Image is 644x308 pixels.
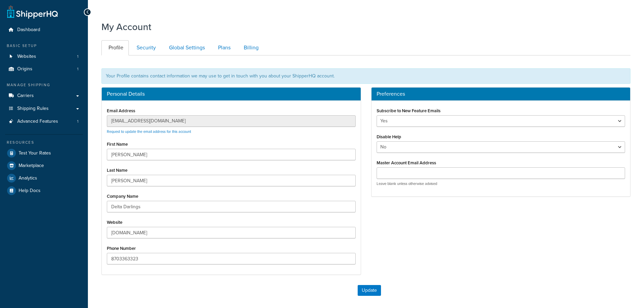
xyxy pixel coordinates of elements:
[5,160,83,172] a: Marketplace
[17,27,40,33] span: Dashboard
[19,163,44,169] span: Marketplace
[377,181,625,186] p: Leave blank unless otherwise advised
[5,172,83,184] a: Analytics
[5,50,83,63] li: Websites
[107,194,138,199] label: Company Name
[17,93,34,99] span: Carriers
[5,185,83,197] a: Help Docs
[101,20,151,33] h1: My Account
[377,134,401,139] label: Disable Help
[5,140,83,145] div: Resources
[107,91,356,97] h3: Personal Details
[5,115,83,128] a: Advanced Features 1
[377,160,436,165] label: Master Account Email Address
[107,129,191,134] a: Request to update the email address for this account
[5,90,83,102] a: Carriers
[5,115,83,128] li: Advanced Features
[17,66,32,72] span: Origins
[19,175,37,181] span: Analytics
[17,54,36,60] span: Websites
[5,24,83,36] a: Dashboard
[237,40,264,55] a: Billing
[77,66,78,72] span: 1
[19,188,41,194] span: Help Docs
[358,285,381,296] button: Update
[107,220,122,225] label: Website
[162,40,210,55] a: Global Settings
[5,63,83,75] li: Origins
[377,108,440,113] label: Subscribe to New Feature Emails
[107,108,135,113] label: Email Address
[107,142,128,147] label: First Name
[17,106,49,112] span: Shipping Rules
[17,119,58,124] span: Advanced Features
[5,102,83,115] a: Shipping Rules
[5,63,83,75] a: Origins 1
[19,150,51,156] span: Test Your Rates
[101,68,630,84] div: Your Profile contains contact information we may use to get in touch with you about your ShipperH...
[77,54,78,60] span: 1
[77,119,78,124] span: 1
[107,168,127,173] label: Last Name
[5,50,83,63] a: Websites 1
[377,91,625,97] h3: Preferences
[5,43,83,49] div: Basic Setup
[5,147,83,159] a: Test Your Rates
[7,5,58,19] a: ShipperHQ Home
[5,82,83,88] div: Manage Shipping
[101,40,129,55] a: Profile
[211,40,236,55] a: Plans
[129,40,161,55] a: Security
[107,246,136,251] label: Phone Number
